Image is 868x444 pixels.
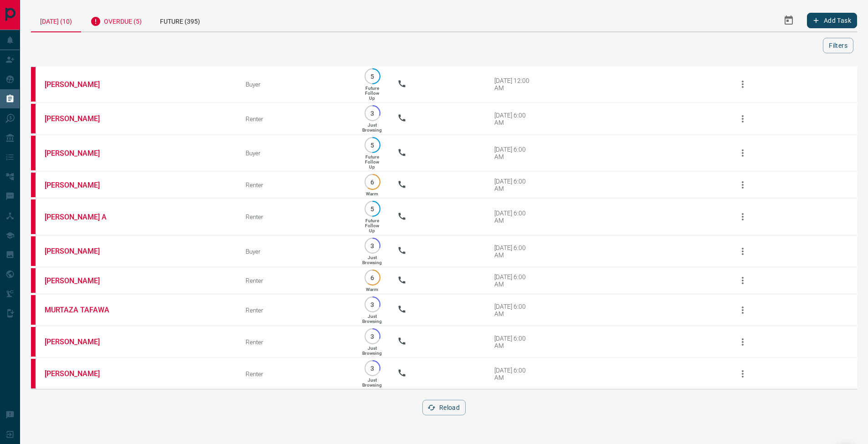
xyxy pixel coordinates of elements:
div: property.ca [31,136,36,170]
div: [DATE] 12:00 AM [494,77,533,92]
div: Future (395) [151,9,209,31]
div: Overdue (5) [81,9,151,31]
div: [DATE] 6:00 AM [494,303,533,317]
div: property.ca [31,67,36,102]
div: property.ca [31,199,36,234]
p: Future Follow Up [365,154,379,169]
a: [PERSON_NAME] [45,80,113,89]
div: Buyer [246,81,347,88]
div: [DATE] 6:00 AM [494,146,533,160]
p: 3 [369,301,376,308]
div: Renter [246,277,347,284]
button: Add Task [807,13,857,28]
p: 3 [369,242,376,249]
div: property.ca [31,173,36,197]
div: Buyer [246,149,347,157]
a: [PERSON_NAME] [45,337,113,346]
p: Future Follow Up [365,218,379,233]
div: Renter [246,181,347,189]
div: property.ca [31,104,36,133]
div: property.ca [31,268,36,293]
p: 3 [369,365,376,372]
div: [DATE] 6:00 AM [494,367,533,381]
p: Just Browsing [362,255,382,265]
p: 3 [369,110,376,117]
div: [DATE] 6:00 AM [494,273,533,288]
div: Buyer [246,248,347,255]
a: [PERSON_NAME] A [45,213,113,221]
div: [DATE] 6:00 AM [494,244,533,259]
a: [PERSON_NAME] [45,149,113,158]
a: [PERSON_NAME] [45,181,113,189]
p: 5 [369,205,376,212]
p: 5 [369,142,376,148]
div: Renter [246,370,347,378]
p: 6 [369,179,376,185]
div: Renter [246,306,347,314]
div: Renter [246,115,347,122]
p: Just Browsing [362,122,382,133]
a: [PERSON_NAME] [45,247,113,255]
p: Just Browsing [362,346,382,356]
p: Warm [366,191,378,196]
button: Filters [823,38,853,53]
p: 3 [369,333,376,340]
p: Just Browsing [362,378,382,388]
a: [PERSON_NAME] [45,114,113,123]
div: property.ca [31,327,36,357]
div: [DATE] 6:00 AM [494,209,533,224]
div: [DATE] (10) [31,9,81,32]
a: MURTAZA TAFAWA [45,306,113,314]
p: Warm [366,287,378,292]
p: 6 [369,274,376,281]
div: property.ca [31,359,36,388]
a: [PERSON_NAME] [45,369,113,378]
div: property.ca [31,295,36,325]
button: Select Date Range [778,10,800,31]
div: Renter [246,338,347,346]
div: property.ca [31,236,36,266]
div: [DATE] 6:00 AM [494,335,533,349]
div: [DATE] 6:00 AM [494,112,533,126]
p: Future Follow Up [365,86,379,101]
div: [DATE] 6:00 AM [494,178,533,192]
p: 5 [369,73,376,80]
button: Reload [422,400,466,415]
a: [PERSON_NAME] [45,276,113,285]
div: Renter [246,213,347,220]
p: Just Browsing [362,314,382,324]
